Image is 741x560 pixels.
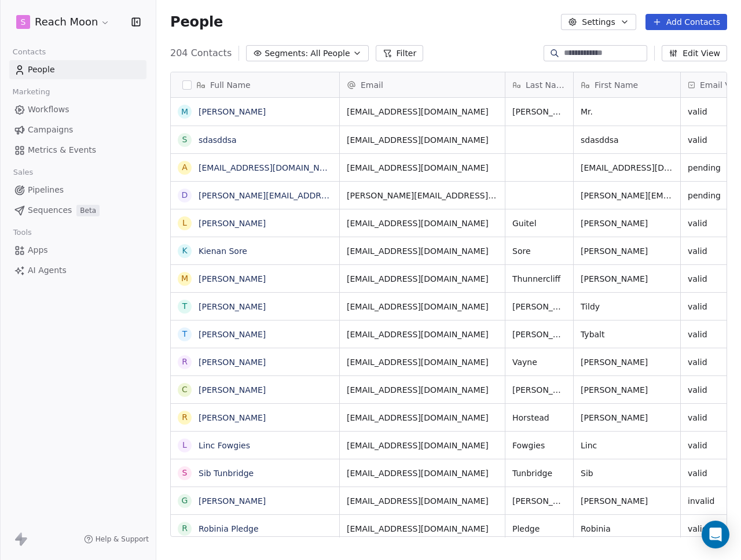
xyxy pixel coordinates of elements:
[581,329,673,340] span: Tybalt
[182,300,188,312] div: T
[28,264,67,277] span: AI Agents
[199,413,266,422] a: [PERSON_NAME]
[347,356,498,368] span: [EMAIL_ADDRESS][DOMAIN_NAME]
[21,16,26,28] span: S
[199,302,266,311] a: [PERSON_NAME]
[9,201,146,220] a: SequencesBeta
[9,180,146,200] a: Pipelines
[170,46,232,60] span: 204 Contacts
[581,440,673,451] span: Linc
[361,79,383,91] span: Email
[8,164,38,181] span: Sales
[28,184,64,196] span: Pipelines
[347,495,498,507] span: [EMAIL_ADDRESS][DOMAIN_NAME]
[581,218,673,229] span: [PERSON_NAME]
[182,522,188,535] div: R
[182,245,187,257] div: K
[512,301,566,312] span: [PERSON_NAME]
[199,330,266,339] a: [PERSON_NAME]
[84,535,149,544] a: Help & Support
[347,523,498,535] span: [EMAIL_ADDRESS][DOMAIN_NAME]
[347,440,498,451] span: [EMAIL_ADDRESS][DOMAIN_NAME]
[376,45,424,61] button: Filter
[505,72,573,97] div: Last Name
[199,496,266,506] a: [PERSON_NAME]
[199,135,237,145] a: sdasddsa
[28,244,48,256] span: Apps
[347,245,498,257] span: [EMAIL_ADDRESS][DOMAIN_NAME]
[28,144,96,156] span: Metrics & Events
[581,301,673,312] span: Tildy
[581,273,673,285] span: [PERSON_NAME]
[8,43,51,61] span: Contacts
[182,161,188,174] div: a
[347,467,498,479] span: [EMAIL_ADDRESS][DOMAIN_NAME]
[182,384,188,396] div: C
[512,245,566,257] span: Sore
[9,60,146,79] a: People
[9,141,146,160] a: Metrics & Events
[702,521,729,548] div: Open Intercom Messenger
[199,469,254,478] a: Sib Tunbridge
[199,441,250,450] a: Linc Fowgies
[199,524,259,533] a: Robinia Pledge
[199,274,266,283] a: [PERSON_NAME]
[526,79,566,91] span: Last Name
[199,191,475,200] a: [PERSON_NAME][EMAIL_ADDRESS][PERSON_NAME][DOMAIN_NAME]
[199,246,247,256] a: Kienan Sore
[310,47,350,60] span: All People
[199,107,266,116] a: [PERSON_NAME]
[9,120,146,139] a: Campaigns
[512,523,566,535] span: Pledge
[171,98,340,537] div: grid
[28,104,69,116] span: Workflows
[512,106,566,117] span: [PERSON_NAME]
[14,12,112,32] button: SReach Moon
[581,356,673,368] span: [PERSON_NAME]
[170,13,223,31] span: People
[182,411,188,423] div: R
[347,301,498,312] span: [EMAIL_ADDRESS][DOMAIN_NAME]
[182,328,188,340] div: T
[182,134,188,146] div: s
[199,163,340,172] a: [EMAIL_ADDRESS][DOMAIN_NAME]
[181,106,188,118] div: M
[182,467,188,479] div: S
[574,72,680,97] div: First Name
[199,385,266,395] a: [PERSON_NAME]
[512,329,566,340] span: [PERSON_NAME]
[581,495,673,507] span: [PERSON_NAME]
[347,329,498,340] span: [EMAIL_ADDRESS][DOMAIN_NAME]
[265,47,308,60] span: Segments:
[512,218,566,229] span: Guitel
[9,241,146,260] a: Apps
[645,14,727,30] button: Add Contacts
[512,273,566,285] span: Thunnercliff
[76,205,100,216] span: Beta
[581,523,673,535] span: Robinia
[199,219,266,228] a: [PERSON_NAME]
[28,64,55,76] span: People
[96,535,149,544] span: Help & Support
[347,384,498,396] span: [EMAIL_ADDRESS][DOMAIN_NAME]
[28,204,72,216] span: Sequences
[199,358,266,367] a: [PERSON_NAME]
[512,440,566,451] span: Fowgies
[182,439,187,451] div: L
[512,384,566,396] span: [PERSON_NAME]
[595,79,638,91] span: First Name
[581,162,673,174] span: [EMAIL_ADDRESS][DOMAIN_NAME]
[561,14,636,30] button: Settings
[581,245,673,257] span: [PERSON_NAME]
[182,189,188,201] div: d
[182,356,188,368] div: R
[581,190,673,201] span: [PERSON_NAME][EMAIL_ADDRESS][PERSON_NAME][DOMAIN_NAME]
[28,124,73,136] span: Campaigns
[347,412,498,423] span: [EMAIL_ADDRESS][DOMAIN_NAME]
[35,14,98,30] span: Reach Moon
[581,134,673,146] span: sdasddsa
[512,467,566,479] span: Tunbridge
[182,217,187,229] div: L
[347,190,498,201] span: [PERSON_NAME][EMAIL_ADDRESS][PERSON_NAME][DOMAIN_NAME]
[581,384,673,396] span: [PERSON_NAME]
